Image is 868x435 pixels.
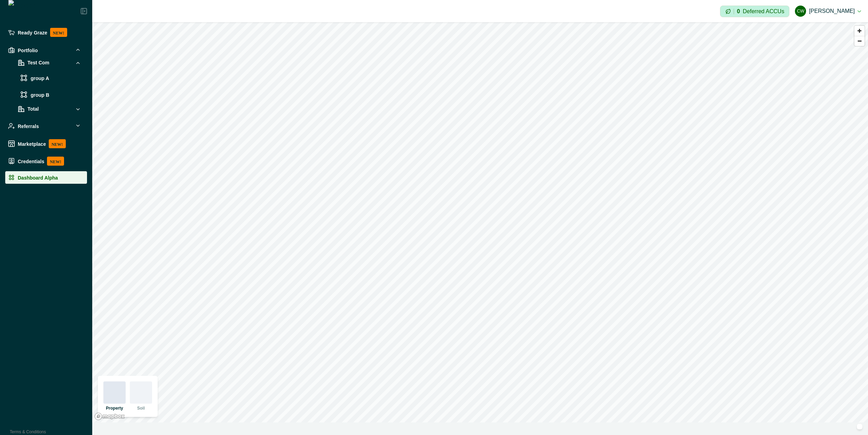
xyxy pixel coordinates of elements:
[106,405,123,411] p: Property
[49,139,66,148] p: NEW!
[795,3,861,19] button: cadel watson[PERSON_NAME]
[743,9,784,14] p: Deferred ACCUs
[137,405,145,411] p: Soil
[854,36,865,46] button: Zoom out
[5,154,87,168] a: CredentialsNEW!
[18,87,81,101] a: group B
[50,28,67,37] p: NEW!
[18,123,39,129] p: Referrals
[10,429,46,434] a: Terms & Conditions
[92,22,868,422] canvas: Map
[5,136,87,151] a: MarketplaceNEW!
[18,47,38,53] p: Portfolio
[18,30,47,35] p: Ready Graze
[25,105,39,113] p: Total
[18,158,44,164] p: Credentials
[18,175,58,180] p: Dashboard Alpha
[47,157,64,166] p: NEW!
[94,412,125,420] a: Mapbox logo
[5,171,87,184] a: Dashboard Alpha
[18,71,81,85] a: group A
[31,75,49,82] p: group A
[5,25,87,40] a: Ready GrazeNEW!
[737,9,740,14] p: 0
[854,26,865,36] button: Zoom in
[31,92,49,99] p: group B
[25,59,49,66] p: Test Com
[18,141,46,147] p: Marketplace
